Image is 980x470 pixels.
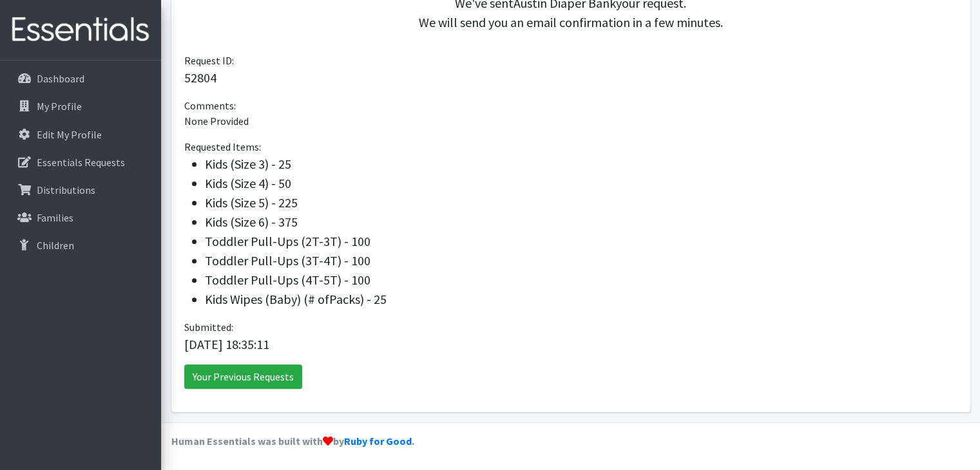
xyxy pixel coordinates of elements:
[171,435,414,447] strong: Human Essentials was built with by .
[184,54,234,67] span: Request ID:
[205,270,957,290] li: Toddler Pull-Ups (4T-5T) - 100
[205,193,957,212] li: Kids (Size 5) - 225
[184,140,261,153] span: Requested Items:
[37,72,84,85] p: Dashboard
[184,364,302,389] a: Your Previous Requests
[5,232,156,258] a: Children
[344,435,412,447] a: Ruby for Good
[37,211,73,224] p: Families
[37,128,102,141] p: Edit My Profile
[184,99,236,112] span: Comments:
[5,66,156,91] a: Dashboard
[37,239,74,252] p: Children
[184,115,249,127] span: None Provided
[205,155,957,174] li: Kids (Size 3) - 25
[5,93,156,119] a: My Profile
[5,149,156,175] a: Essentials Requests
[205,174,957,193] li: Kids (Size 4) - 50
[37,100,82,113] p: My Profile
[205,251,957,270] li: Toddler Pull-Ups (3T-4T) - 100
[184,68,957,88] p: 52804
[184,321,233,334] span: Submitted:
[205,290,957,309] li: Kids Wipes (Baby) (# ofPacks) - 25
[5,177,156,203] a: Distributions
[5,205,156,230] a: Families
[37,156,125,169] p: Essentials Requests
[5,8,156,52] img: HumanEssentials
[184,335,957,354] p: [DATE] 18:35:11
[37,183,95,196] p: Distributions
[5,122,156,147] a: Edit My Profile
[205,212,957,232] li: Kids (Size 6) - 375
[205,232,957,251] li: Toddler Pull-Ups (2T-3T) - 100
